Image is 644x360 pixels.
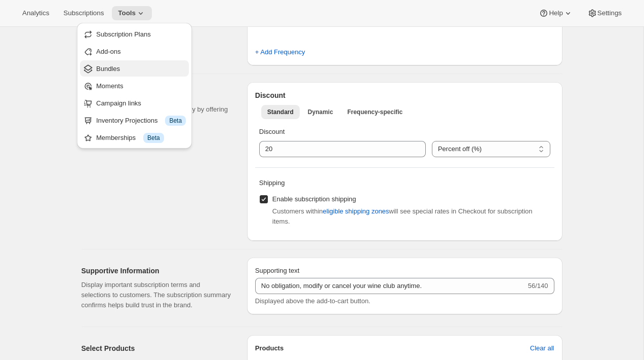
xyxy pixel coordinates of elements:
[255,90,554,100] h2: Discount
[259,127,550,137] p: Discount
[169,117,182,125] span: Beta
[96,30,151,38] span: Subscription Plans
[16,6,55,20] button: Analytics
[96,133,186,143] div: Memberships
[533,6,579,20] button: Help
[259,141,411,157] input: 10
[96,82,123,90] span: Moments
[255,267,299,274] span: Supporting text
[597,9,622,17] span: Settings
[96,65,120,73] span: Bundles
[80,129,189,146] button: Memberships
[96,99,141,107] span: Campaign links
[259,178,550,188] p: Shipping
[347,108,402,116] span: Frequency-specific
[267,108,294,116] span: Standard
[96,116,186,126] div: Inventory Projections
[549,9,562,17] span: Help
[524,340,560,356] button: Clear all
[317,203,395,220] button: eligible shipping zones
[255,47,305,57] span: + Add Frequency
[249,44,311,60] button: + Add Frequency
[80,26,189,42] button: Subscription Plans
[80,112,189,128] button: Inventory Projections
[323,206,389,217] span: eligible shipping zones
[82,343,231,353] h2: Select Products
[272,207,533,225] span: Customers within will see special rates in Checkout for subscription items.
[255,278,526,294] input: No obligation, modify or cancel your subscription anytime.
[80,60,189,77] button: Bundles
[82,280,231,310] p: Display important subscription terms and selections to customers. The subscription summary confir...
[581,6,628,20] button: Settings
[22,9,49,17] span: Analytics
[57,6,110,20] button: Subscriptions
[255,297,371,305] span: Displayed above the add-to-cart button.
[80,43,189,59] button: Add-ons
[308,108,333,116] span: Dynamic
[80,95,189,111] button: Campaign links
[147,134,160,142] span: Beta
[112,6,152,20] button: Tools
[255,343,284,353] p: Products
[96,48,120,55] span: Add-ons
[118,9,136,17] span: Tools
[82,266,231,276] h2: Supportive Information
[530,343,554,353] span: Clear all
[63,9,104,17] span: Subscriptions
[80,78,189,94] button: Moments
[272,195,356,203] span: Enable subscription shipping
